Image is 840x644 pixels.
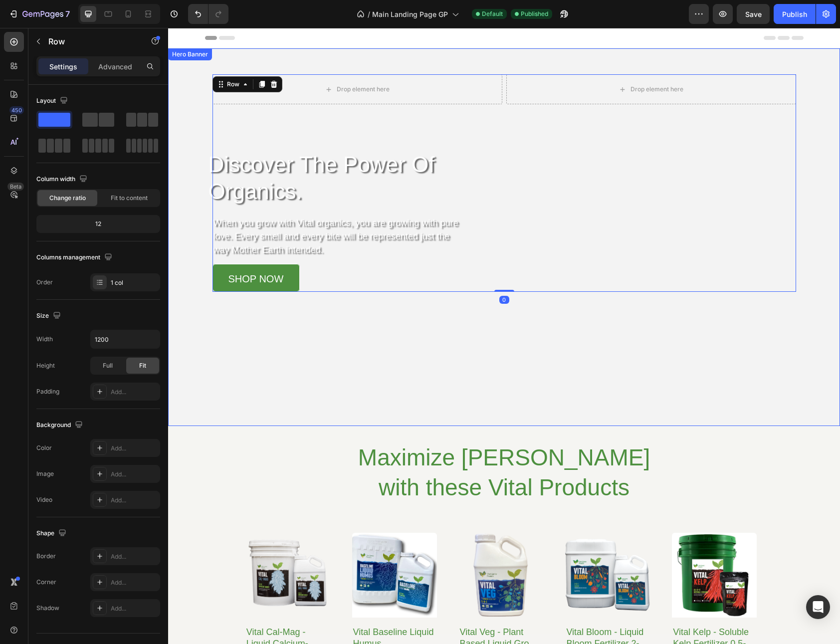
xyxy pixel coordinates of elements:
div: Row [57,52,73,61]
div: Background [36,419,85,432]
div: Image [36,469,54,478]
img: Vital Garden products Baseline Liquid product image [184,505,269,590]
span: Change ratio [49,194,86,203]
img: Vital Garden Products Vital Veg Grow Fertilizer product image [291,505,376,590]
button: Save [737,4,770,24]
span: / [368,9,370,19]
iframe: Design area [168,28,840,644]
p: 7 [65,8,70,20]
div: Color [36,443,52,452]
h2: Vital Baseline Liquid Humus [184,598,269,623]
div: Column width [36,173,89,186]
div: Width [36,335,53,344]
p: Settings [49,61,77,72]
p: Advanced [98,61,132,72]
div: Order [36,278,53,287]
div: Undo/Redo [188,4,228,24]
button: Publish [774,4,816,24]
div: Corner [36,578,56,587]
div: Video [36,495,52,504]
a: Vital Baseline Liquid Humus [184,505,269,590]
div: Beta [7,183,24,191]
div: 1 col [111,278,158,287]
div: Add... [111,604,158,613]
div: Drop element here [169,57,221,65]
div: 0 [331,268,341,276]
span: Full [103,361,113,370]
div: Add... [111,388,158,397]
h2: Vital Cal-Mag - Liquid Calcium-Magnesium Fertilizer 1-0-0 [77,598,162,623]
img: Vital Garden Products Vital Kelp 0.5-0-17 product image [504,505,589,590]
div: Publish [782,9,807,19]
h1: Discover The Power Of Organics. [39,122,293,178]
div: Add... [111,470,158,479]
div: Padding [36,387,59,396]
p: When you grow with Vital organics, you are growing with pure love. Every smell and every bite wil... [45,189,297,229]
div: Shape [36,527,68,540]
span: Fit [139,361,146,370]
span: Fit to content [111,194,148,203]
div: 450 [9,106,24,114]
span: Save [745,10,762,18]
p: Shop now [60,246,116,256]
div: Layout [36,94,70,108]
div: Add... [111,444,158,453]
h2: Vital Bloom - Liquid Bloom Fertilizer 2-5-1 [397,598,482,623]
input: Auto [91,330,160,348]
p: Row [48,35,133,47]
div: Border [36,552,56,561]
span: Default [482,9,503,18]
div: Size [36,309,63,323]
h2: Vital Veg - Plant Based Liquid Grow Fertilizer 5-0-2 [291,598,376,623]
a: Vital Cal-Mag - Liquid Calcium-Magnesium Fertilizer 1-0-0 [77,505,162,590]
div: Add... [111,578,158,587]
div: Columns management [36,251,114,264]
img: Vital Garden Products Vital Bloom product image [397,505,482,590]
div: Add... [111,552,158,561]
div: Add... [111,496,158,505]
a: Vital Bloom - Liquid Bloom Fertilizer 2-5-1 [397,505,482,590]
div: Open Intercom Messenger [806,595,830,619]
span: Published [521,9,548,18]
a: Vital Kelp - Soluble Kelp Fertilizer 0.5-0-17 [504,505,589,590]
div: Drop element here [462,57,515,65]
div: Hero Banner [2,22,42,31]
div: Height [36,361,55,370]
div: 12 [38,217,158,231]
img: Vital Cal mag product image [77,505,162,590]
div: Shadow [36,604,59,613]
span: Main Landing Page GP [372,9,448,19]
button: 7 [4,4,74,24]
h2: Vital Kelp - Soluble Kelp Fertilizer 0.5-0-17 [504,598,589,623]
a: Vital Veg - Plant Based Liquid Grow Fertilizer 5-0-2 [291,505,376,590]
a: Shop now [44,236,132,264]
